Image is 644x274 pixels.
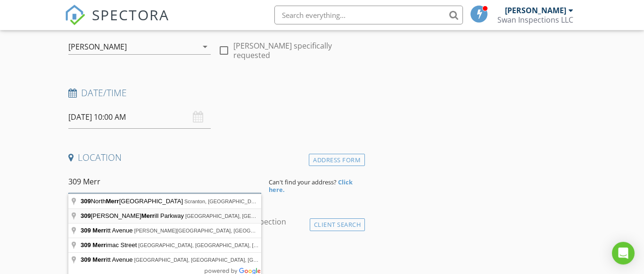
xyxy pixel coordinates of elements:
span: [GEOGRAPHIC_DATA], [GEOGRAPHIC_DATA], [GEOGRAPHIC_DATA] [134,257,302,263]
input: Select date [68,106,211,129]
div: [PERSON_NAME] [68,42,127,51]
div: Client Search [310,218,365,231]
strong: Click here. [269,178,353,194]
input: Address Search [68,170,261,193]
span: [PERSON_NAME][GEOGRAPHIC_DATA], [GEOGRAPHIC_DATA], [GEOGRAPHIC_DATA] [134,228,344,233]
span: 309 [81,198,91,205]
input: Search everything... [274,6,463,25]
span: 309 [81,256,91,263]
span: Merr [92,227,106,234]
span: itt Avenue [81,227,134,234]
div: Address Form [309,154,365,166]
span: Merr [92,256,106,263]
span: [PERSON_NAME] ill Parkway [81,212,185,219]
div: Open Intercom Messenger [612,242,635,265]
h4: Location [68,151,361,164]
span: 309 [81,241,91,249]
div: Swan Inspections LLC [497,15,573,25]
div: [PERSON_NAME] [505,6,566,15]
span: Merr [106,198,119,205]
h4: Date/Time [68,87,361,99]
span: Merr [92,241,106,249]
span: [GEOGRAPHIC_DATA], [GEOGRAPHIC_DATA], [GEOGRAPHIC_DATA] [138,242,306,248]
i: arrow_drop_down [199,41,211,52]
span: 309 [81,212,91,219]
span: SPECTORA [92,5,169,25]
label: [PERSON_NAME] specifically requested [233,41,361,60]
span: [GEOGRAPHIC_DATA], [GEOGRAPHIC_DATA], [GEOGRAPHIC_DATA] [185,213,353,219]
a: SPECTORA [65,13,169,33]
span: Merr [141,212,155,219]
span: 309 [81,227,91,234]
span: Can't find your address? [269,178,337,186]
span: imac Street [81,241,138,249]
span: North [GEOGRAPHIC_DATA] [81,198,184,205]
img: The Best Home Inspection Software - Spectora [65,5,85,25]
span: itt Avenue [81,256,134,263]
span: Scranton, [GEOGRAPHIC_DATA], [GEOGRAPHIC_DATA] [184,199,319,204]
